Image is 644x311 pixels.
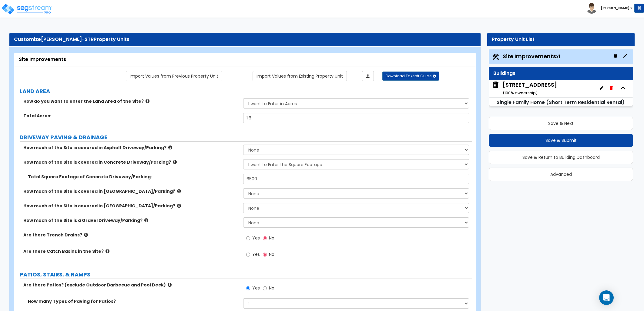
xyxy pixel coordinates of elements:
i: click for more info! [84,232,88,237]
label: PATIOS, STAIRS, & RAMPS [20,271,472,279]
input: No [263,235,267,242]
label: LAND AREA [20,87,472,95]
label: How much of the Site is covered in Concrete Driveway/Parking? [23,159,239,165]
i: click for more info! [146,99,149,103]
input: Yes [246,285,250,292]
div: [STREET_ADDRESS] [503,81,557,96]
span: 289 S Shore Dr [492,81,557,96]
input: No [263,285,267,292]
span: Download Takeoff Guide [386,73,431,79]
button: Save & Return to Building Dashboard [489,151,633,164]
i: click for more info! [173,160,177,164]
i: click for more info! [177,189,181,193]
button: Save & Submit [489,134,633,147]
label: Are there Trench Drains? [23,232,239,238]
a: Import the dynamic attribute values from existing properties. [253,71,347,81]
i: click for more info! [168,145,172,150]
small: ( 100 % ownership) [503,90,538,96]
small: Single Family Home (Short Term Residential Rental) [497,99,625,106]
img: Construction.png [492,53,500,61]
label: Total Square Footage of Concrete Driveway/Parking: [28,174,239,180]
button: Save & Next [489,117,633,130]
label: Are there Catch Basins in the Site? [23,248,239,254]
input: Yes [246,235,250,242]
div: Property Unit List [492,36,630,43]
label: How many Types of Paving for Patios? [28,298,239,304]
input: No [263,251,267,258]
input: Yes [246,251,250,258]
i: click for more info! [168,283,172,287]
i: click for more info! [144,218,148,222]
img: logo_pro_r.png [1,3,52,15]
label: Are there Patios? (exclude Outdoor Barbecue and Pool Deck) [23,282,239,288]
span: [PERSON_NAME]-STR [41,36,94,43]
span: Yes [252,251,260,257]
span: Yes [252,285,260,291]
img: building.svg [492,81,500,89]
label: How much of the Site is covered in [GEOGRAPHIC_DATA]/Parking? [23,203,239,209]
span: Site Improvements [503,52,560,60]
b: [PERSON_NAME] [601,6,629,10]
div: Buildings [493,70,629,77]
span: No [269,235,274,241]
div: Site Improvements [19,56,471,63]
a: Import the dynamic attribute values from previous properties. [126,71,222,81]
img: avatar.png [586,3,597,14]
span: No [269,285,274,291]
label: Total Acres: [23,113,239,119]
i: click for more info! [177,203,181,208]
label: How do you want to enter the Land Area of the Site? [23,98,239,104]
button: Download Takeoff Guide [382,72,439,81]
label: How much of the Site is a Gravel Driveway/Parking? [23,217,239,223]
div: Open Intercom Messenger [599,290,614,305]
label: How much of the Site is covered in [GEOGRAPHIC_DATA]/Parking? [23,188,239,194]
a: Import the dynamic attributes value through Excel sheet [362,71,374,81]
span: Yes [252,235,260,241]
label: How much of the Site is covered in Asphalt Driveway/Parking? [23,145,239,151]
span: No [269,251,274,257]
small: x1 [556,53,560,60]
div: Customize Property Units [14,36,476,43]
label: DRIVEWAY PAVING & DRAINAGE [20,133,472,141]
i: click for more info! [106,249,109,253]
button: Advanced [489,168,633,181]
